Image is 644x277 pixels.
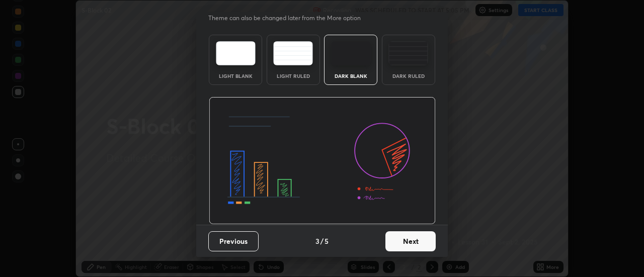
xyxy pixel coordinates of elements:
img: darkThemeBanner.d06ce4a2.svg [209,97,436,225]
h4: / [320,236,324,246]
img: lightTheme.e5ed3b09.svg [216,41,256,65]
h4: 3 [315,236,319,246]
div: Light Ruled [273,73,313,78]
p: Theme can also be changed later from the More option [208,14,371,23]
img: lightRuledTheme.5fabf969.svg [273,41,313,65]
button: Next [385,231,436,251]
div: Dark Ruled [388,73,429,78]
div: Light Blank [215,73,256,78]
img: darkTheme.f0cc69e5.svg [331,41,371,65]
div: Dark Blank [331,73,371,78]
button: Previous [208,231,259,251]
img: darkRuledTheme.de295e13.svg [388,41,428,65]
h4: 5 [325,236,329,246]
